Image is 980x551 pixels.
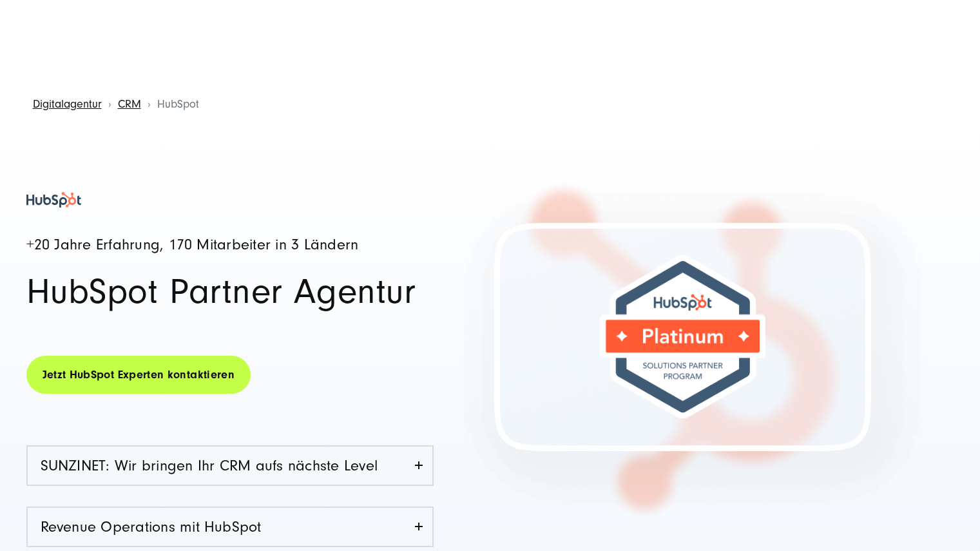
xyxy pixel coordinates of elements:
a: CRM [118,97,141,111]
img: HubSpot Partner Agentur SUNZINET [26,192,81,208]
span: HubSpot [157,97,199,111]
a: SUNZINET: Wir bringen Ihr CRM aufs nächste Level [28,447,432,485]
a: Digitalagentur [33,97,102,111]
h1: HubSpot Partner Agentur [26,274,434,310]
a: Revenue Operations mit HubSpot [28,508,432,546]
h4: +20 Jahre Erfahrung, 170 Mitarbeiter in 3 Ländern [26,237,434,253]
a: Jetzt HubSpot Experten kontaktieren [26,356,251,394]
img: Hubspot Platinum Badge | SUNZINET [448,177,939,521]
